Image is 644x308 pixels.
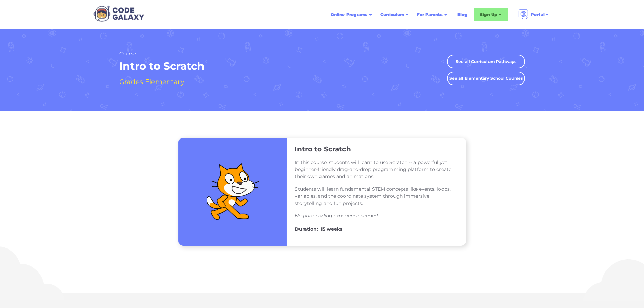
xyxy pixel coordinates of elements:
[145,76,184,88] h4: Elementary
[417,11,443,18] div: For Parents
[295,159,458,180] p: In this course, students will learn to use Scratch -- a powerful yet beginner-friendly drag-and-d...
[576,254,644,302] img: Cloud Illustration
[295,225,318,233] h4: Duration:
[119,51,205,57] h2: Course
[295,145,351,153] h3: Intro to Scratch
[321,225,342,233] h4: 15 weeks
[119,59,205,73] h1: Intro to Scratch
[331,11,367,18] div: Online Programs
[295,186,458,207] p: Students will learn fundamental STEM concepts like events, loops, variables, and the coordinate s...
[480,11,497,18] div: Sign Up
[380,11,404,18] div: Curriculum
[447,72,525,85] a: See all Elementary School Courses
[453,8,472,21] a: Blog
[531,11,545,18] div: Portal
[295,213,379,219] em: No prior coding experience needed.
[447,55,525,68] a: See all Curriculum Pathways
[119,76,143,88] h4: Grades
